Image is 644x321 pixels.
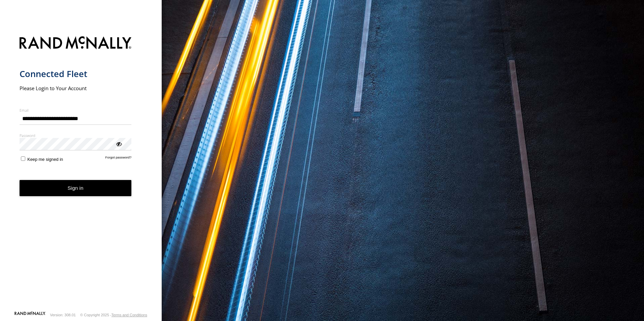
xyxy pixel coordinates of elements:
a: Terms and Conditions [111,313,147,317]
img: Rand McNally [20,35,132,52]
label: Email [20,108,132,113]
input: Keep me signed in [21,156,25,161]
div: ViewPassword [115,140,122,147]
h2: Please Login to Your Account [20,85,132,92]
div: Version: 308.01 [50,313,76,317]
form: main [20,32,142,311]
h1: Connected Fleet [20,68,132,79]
div: © Copyright 2025 - [80,313,147,317]
a: Forgot password? [105,155,132,162]
a: Visit our Website [14,312,45,318]
button: Sign in [20,180,132,197]
span: Keep me signed in [27,157,63,162]
label: Password [20,133,132,138]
